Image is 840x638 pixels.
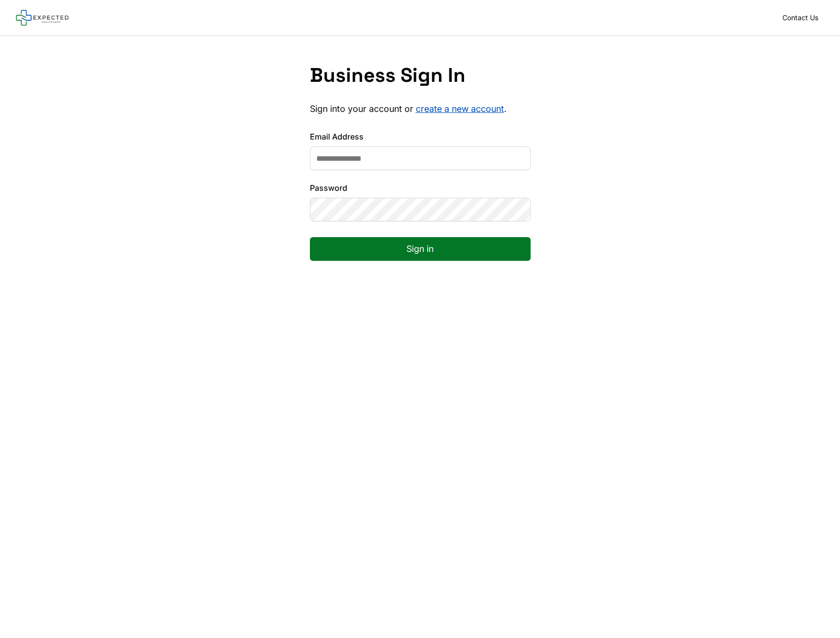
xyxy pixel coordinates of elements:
[310,103,531,115] p: Sign into your account or .
[310,131,531,142] label: Email Address
[416,104,504,114] a: create a new account
[776,11,824,25] a: Contact Us
[310,182,531,194] label: Password
[310,237,531,261] button: Sign in
[310,64,531,87] h1: Business Sign In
